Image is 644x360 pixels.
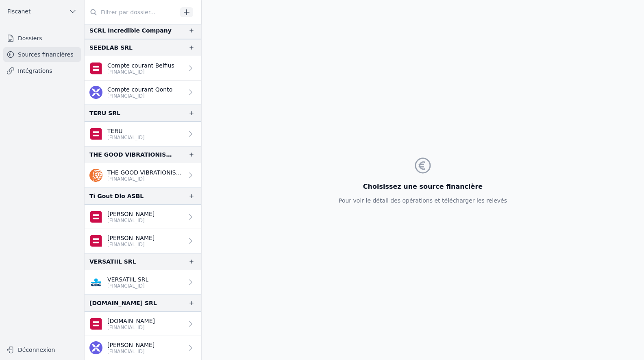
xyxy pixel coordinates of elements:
[107,241,154,248] p: [FINANCIAL_ID]
[85,81,201,105] a: Compte courant Qonto [FINANCIAL_ID]
[107,275,148,284] p: VERSATIIL SRL
[107,348,154,355] p: [FINANCIAL_ID]
[85,5,177,20] input: Filtrer par dossier...
[89,317,102,330] img: belfius.png
[107,176,183,182] p: [FINANCIAL_ID]
[339,182,507,192] h3: Choisissez une source financière
[339,196,507,205] p: Pour voir le détail des opérations et télécharger les relevés
[89,298,157,308] div: [DOMAIN_NAME] SRL
[85,336,201,360] a: [PERSON_NAME] [FINANCIAL_ID]
[107,85,172,94] p: Compte courant Qonto
[89,276,102,289] img: CBC_CREGBEBB.png
[89,86,102,99] img: qonto.png
[107,210,154,218] p: [PERSON_NAME]
[3,343,81,356] button: Déconnexion
[89,341,102,354] img: qonto.png
[85,270,201,295] a: VERSATIIL SRL [FINANCIAL_ID]
[3,47,81,62] a: Sources financières
[107,317,155,325] p: [DOMAIN_NAME]
[107,134,145,141] p: [FINANCIAL_ID]
[3,31,81,46] a: Dossiers
[85,163,201,188] a: THE GOOD VIBRATIONIST SRL [FINANCIAL_ID]
[89,191,144,201] div: Ti Gout Dlo ASBL
[107,127,145,135] p: TERU
[107,61,174,70] p: Compte courant Belfius
[3,5,81,18] button: Fiscanet
[3,63,81,78] a: Intégrations
[107,324,155,331] p: [FINANCIAL_ID]
[85,122,201,146] a: TERU [FINANCIAL_ID]
[89,210,102,223] img: belfius-1.png
[85,205,201,229] a: [PERSON_NAME] [FINANCIAL_ID]
[107,93,172,99] p: [FINANCIAL_ID]
[89,234,102,247] img: belfius-1.png
[107,69,174,75] p: [FINANCIAL_ID]
[89,108,120,118] div: TERU SRL
[89,127,102,140] img: belfius.png
[89,257,136,266] div: VERSATIIL SRL
[85,56,201,81] a: Compte courant Belfius [FINANCIAL_ID]
[7,7,30,15] span: Fiscanet
[89,43,133,52] div: SEEDLAB SRL
[107,217,154,224] p: [FINANCIAL_ID]
[89,62,102,75] img: belfius-1.png
[85,229,201,253] a: [PERSON_NAME] [FINANCIAL_ID]
[89,150,175,159] div: THE GOOD VIBRATIONIST SRL
[107,341,154,349] p: [PERSON_NAME]
[107,283,148,289] p: [FINANCIAL_ID]
[107,234,154,242] p: [PERSON_NAME]
[89,26,172,35] div: SCRL Incredible Company
[85,312,201,336] a: [DOMAIN_NAME] [FINANCIAL_ID]
[107,168,183,177] p: THE GOOD VIBRATIONIST SRL
[89,169,102,182] img: ing.png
